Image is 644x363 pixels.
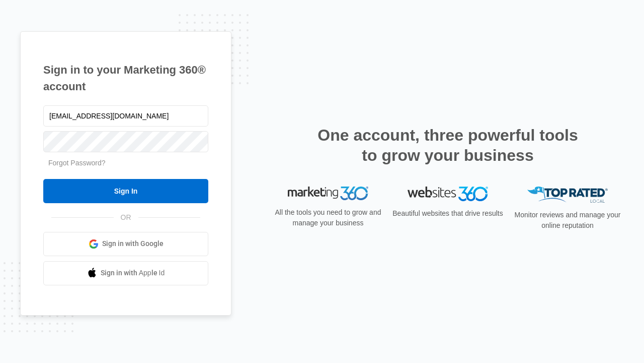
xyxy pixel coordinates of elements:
[527,187,608,203] img: Top Rated Local
[314,125,581,165] h2: One account, three powerful tools to grow your business
[391,208,504,219] p: Beautiful websites that drive results
[272,207,384,228] p: All the tools you need to grow and manage your business
[102,238,164,249] span: Sign in with Google
[43,179,208,203] input: Sign In
[511,210,624,231] p: Monitor reviews and manage your online reputation
[43,62,208,95] h1: Sign in to your Marketing 360® account
[43,232,208,256] a: Sign in with Google
[408,187,488,201] img: Websites 360
[43,105,208,127] input: Email
[48,159,106,167] a: Forgot Password?
[43,261,208,285] a: Sign in with Apple Id
[114,212,138,223] span: OR
[288,187,368,201] img: Marketing 360
[101,268,165,278] span: Sign in with Apple Id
